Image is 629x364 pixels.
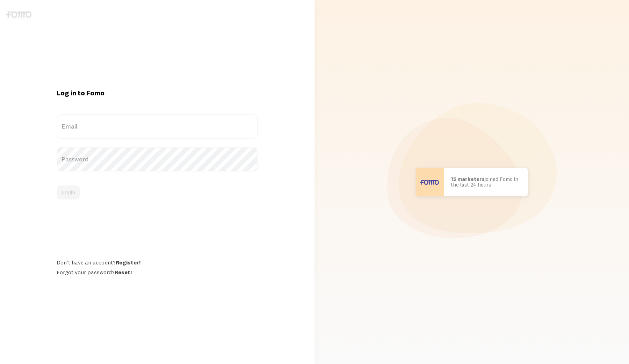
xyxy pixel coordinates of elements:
[57,147,258,172] label: Password
[57,114,258,139] label: Email
[451,176,485,182] b: 15 marketers
[57,259,258,266] div: Don't have an account?
[416,168,444,196] img: User avatar
[57,88,258,97] h1: Log in to Fomo
[116,259,140,266] a: Register!
[115,269,132,276] a: Reset!
[451,176,521,188] p: joined Fomo in the last 24 hours
[57,269,258,276] div: Forgot your password?
[6,11,31,18] img: fomo-logo-gray-b99e0e8ada9f9040e2984d0d95b3b12da0074ffd48d1e5cb62ac37fc77b0b268.svg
